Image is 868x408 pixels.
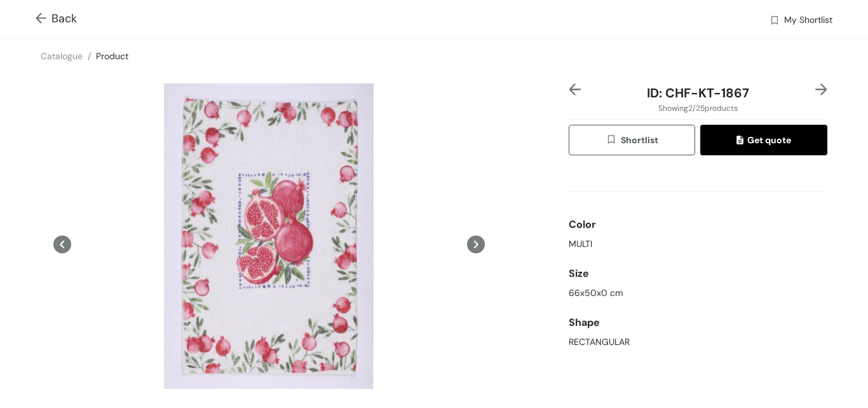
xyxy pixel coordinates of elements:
span: My Shortlist [784,13,832,29]
span: Showing 2 / 25 products [658,102,738,114]
div: MULTI [569,237,827,251]
button: wishlistShortlist [569,125,696,155]
div: RECTANGULAR [569,335,827,349]
span: Get quote [736,133,791,147]
button: quoteGet quote [700,125,827,155]
img: left [569,83,581,95]
img: right [815,83,827,95]
span: ID: CHF-KT-1867 [647,85,749,101]
img: wishlist [606,134,621,148]
img: wishlist [769,15,780,28]
div: Size [569,261,827,286]
div: Shape [569,310,827,335]
span: / [88,50,91,62]
span: Back [36,10,77,27]
img: Go back [36,13,51,26]
div: 66x50x0 cm [569,286,827,300]
span: Shortlist [606,133,658,148]
div: Color [569,212,827,237]
a: Product [96,50,128,62]
a: Catalogue [41,50,83,62]
img: quote [736,136,747,147]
